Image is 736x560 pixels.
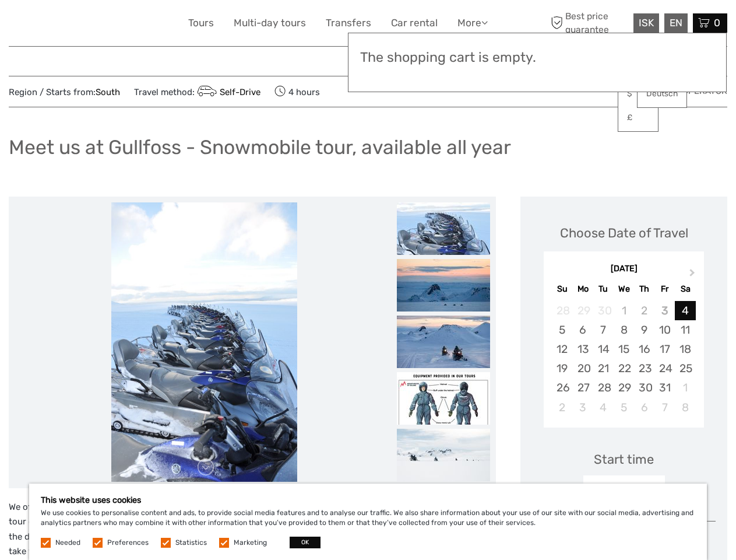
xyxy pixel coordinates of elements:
[397,202,490,255] img: a662909e57874bb8a24ac8d14b57afe6_slider_thumbnail.jpg
[634,398,654,417] div: Choose Thursday, November 6th, 2025
[397,372,490,425] img: 0b2dc18640e749cc9db9f0ec22847144_slider_thumbnail.jpeg
[654,359,675,378] div: Choose Friday, October 24th, 2025
[593,339,614,359] div: Choose Tuesday, October 14th, 2025
[614,339,634,359] div: Choose Wednesday, October 15th, 2025
[684,266,703,285] button: Next Month
[654,398,675,417] div: Choose Friday, November 7th, 2025
[618,83,658,104] a: $
[41,495,695,505] h5: This website uses cookies
[614,320,634,339] div: Choose Wednesday, October 8th, 2025
[573,398,593,417] div: Choose Monday, November 3rd, 2025
[593,281,614,297] div: Tu
[614,378,634,397] div: Choose Wednesday, October 29th, 2025
[664,13,688,33] div: EN
[96,87,120,97] a: South
[552,281,572,297] div: Su
[634,359,654,378] div: Choose Thursday, October 23rd, 2025
[9,135,511,159] h1: Meet us at Gullfoss - Snowmobile tour, available all year
[457,15,488,32] a: More
[134,83,260,100] span: Travel method:
[654,339,675,359] div: Choose Friday, October 17th, 2025
[360,50,714,66] h3: The shopping cart is empty.
[593,398,614,417] div: Choose Tuesday, November 4th, 2025
[111,202,297,482] img: a662909e57874bb8a24ac8d14b57afe6_main_slider.jpg
[134,18,148,32] button: Open LiveChat chat widget
[593,359,614,378] div: Choose Tuesday, October 21st, 2025
[618,107,658,128] a: £
[614,398,634,417] div: Choose Wednesday, November 5th, 2025
[675,378,695,397] div: Choose Saturday, November 1st, 2025
[654,378,675,397] div: Choose Friday, October 31st, 2025
[397,429,490,481] img: 535faf776e73400bb2ce7baf289e941b_slider_thumbnail.jpeg
[188,15,214,32] a: Tours
[552,320,572,339] div: Choose Sunday, October 5th, 2025
[675,301,695,320] div: Choose Saturday, October 4th, 2025
[290,537,321,548] button: OK
[552,398,572,417] div: Choose Sunday, November 2nd, 2025
[234,15,306,32] a: Multi-day tours
[614,359,634,378] div: Choose Wednesday, October 22nd, 2025
[552,301,572,320] div: Not available Sunday, September 28th, 2025
[573,339,593,359] div: Choose Monday, October 13th, 2025
[326,15,371,32] a: Transfers
[634,281,654,297] div: Th
[593,320,614,339] div: Choose Tuesday, October 7th, 2025
[675,339,695,359] div: Choose Saturday, October 18th, 2025
[552,378,572,397] div: Choose Sunday, October 26th, 2025
[397,316,490,368] img: c2e20eff45dc4971b2cb68c02d4f1ced_slider_thumbnail.jpg
[234,538,267,548] label: Marketing
[548,10,631,36] span: Best price guarantee
[675,398,695,417] div: Choose Saturday, November 8th, 2025
[675,359,695,378] div: Choose Saturday, October 25th, 2025
[107,538,149,548] label: Preferences
[544,263,704,275] div: [DATE]
[634,339,654,359] div: Choose Thursday, October 16th, 2025
[634,301,654,320] div: Not available Thursday, October 2nd, 2025
[274,83,320,100] span: 4 hours
[593,378,614,397] div: Choose Tuesday, October 28th, 2025
[712,17,722,29] span: 0
[638,83,686,104] a: Deutsch
[583,475,665,502] div: 14:00
[654,281,675,297] div: Fr
[639,17,654,29] span: ISK
[29,484,707,560] div: We use cookies to personalise content and ads, to provide social media features and to analyse ou...
[195,87,260,97] a: Self-Drive
[675,281,695,297] div: Sa
[552,359,572,378] div: Choose Sunday, October 19th, 2025
[593,301,614,320] div: Not available Tuesday, September 30th, 2025
[634,378,654,397] div: Choose Thursday, October 30th, 2025
[675,320,695,339] div: Choose Saturday, October 11th, 2025
[552,339,572,359] div: Choose Sunday, October 12th, 2025
[573,359,593,378] div: Choose Monday, October 20th, 2025
[573,320,593,339] div: Choose Monday, October 6th, 2025
[654,301,675,320] div: Not available Friday, October 3rd, 2025
[614,301,634,320] div: Not available Wednesday, October 1st, 2025
[391,15,438,32] a: Car rental
[175,538,207,548] label: Statistics
[547,301,700,417] div: month 2025-10
[594,450,654,468] div: Start time
[9,86,120,99] span: Region / Starts from:
[654,320,675,339] div: Choose Friday, October 10th, 2025
[573,281,593,297] div: Mo
[634,320,654,339] div: Choose Thursday, October 9th, 2025
[573,301,593,320] div: Not available Monday, September 29th, 2025
[55,538,80,548] label: Needed
[560,224,688,242] div: Choose Date of Travel
[573,378,593,397] div: Choose Monday, October 27th, 2025
[397,259,490,311] img: 159892f02703465eb6f1aca5f83bbc69_slider_thumbnail.jpg
[614,281,634,297] div: We
[16,20,132,30] p: We're away right now. Please check back later!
